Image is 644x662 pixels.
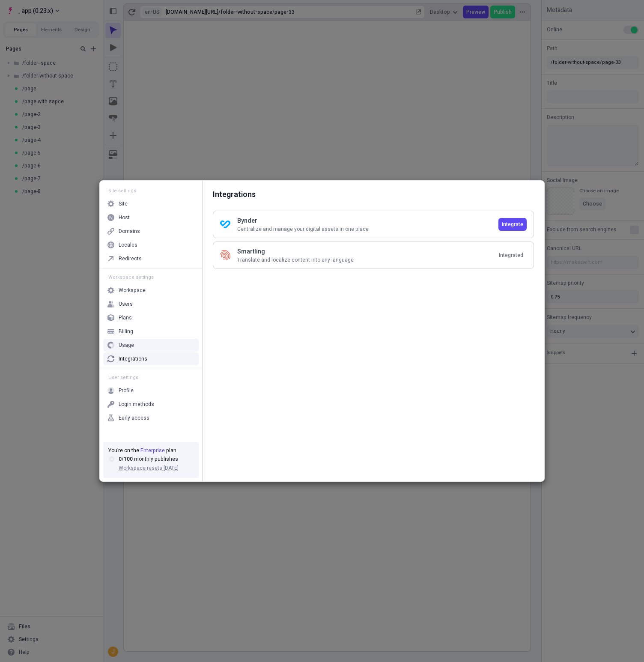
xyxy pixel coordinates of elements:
[498,218,527,231] button: Integrate
[140,447,165,454] span: Enterprise
[237,216,498,226] p: Bynder
[119,314,132,321] div: Plans
[502,221,523,228] span: Integrate
[119,355,147,362] div: Integrations
[119,464,179,472] span: Workspace resets [DATE]
[119,455,133,463] span: 0 / 100
[119,228,140,235] div: Domains
[103,188,199,194] div: Site settings
[237,226,498,233] p: Centralize and manage your digital assets in one place
[119,200,128,207] div: Site
[119,301,133,307] div: Users
[237,256,495,263] p: Translate and localize content into any language
[119,214,130,221] div: Host
[119,328,133,335] div: Billing
[119,387,134,394] div: Profile
[237,247,495,256] p: Smartling
[119,401,154,408] div: Login methods
[119,287,146,294] div: Workspace
[134,455,178,463] span: monthly publishes
[119,342,134,349] div: Usage
[103,274,199,280] div: Workspace settings
[108,447,194,454] div: You’re on the plan
[119,242,137,248] div: Locales
[213,189,534,200] p: Integrations
[495,252,527,259] p: Integrated
[119,255,142,262] div: Redirects
[103,374,199,381] div: User settings
[119,414,149,421] div: Early access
